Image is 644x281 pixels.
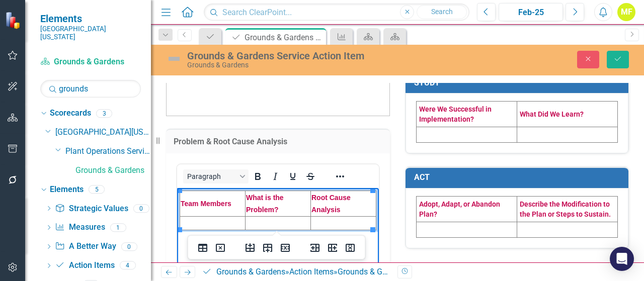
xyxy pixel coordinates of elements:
div: 1 [110,223,126,232]
div: Grounds & Gardens Service Action Item [245,31,324,44]
button: Bold [249,169,266,183]
button: Insert column after [324,241,341,255]
a: Strategic Values [55,203,128,215]
button: Delete table [212,241,229,255]
span: What Did We Learn? [520,110,584,118]
img: Not Defined [166,51,182,67]
span: Were We Successful in Implementation? [419,105,492,123]
h3: Problem & Root Cause Analysis [174,137,382,146]
small: [GEOGRAPHIC_DATA][US_STATE] [40,25,141,41]
div: Open Intercom Messenger [610,247,634,271]
a: Grounds & Gardens [75,165,151,176]
div: Grounds & Gardens Service Action Item [338,267,476,276]
button: Delete column [342,241,359,255]
div: 0 [133,204,149,213]
button: Insert column before [306,241,324,255]
div: Grounds & Gardens Service Action Item [187,50,419,61]
button: Underline [284,169,301,183]
h3: ACT [414,173,623,182]
button: Table properties [194,241,211,255]
button: Reveal or hide additional toolbar items [332,169,349,183]
span: Paragraph [187,172,236,180]
span: Elements [40,13,141,25]
a: Elements [50,184,84,196]
button: Strikethrough [302,169,319,183]
a: Plant Operations Services [65,146,151,157]
button: Block Paragraph [183,169,249,183]
a: Measures [55,222,105,233]
div: 5 [89,185,105,194]
div: » » [202,266,390,278]
a: Action Items [55,260,114,271]
span: Describe the Modification to the Plan or Steps to Sustain. [520,200,611,218]
button: Search [417,5,467,19]
div: 3 [96,109,112,118]
a: Grounds & Gardens [216,267,285,276]
span: Search [431,8,453,16]
div: Grounds & Gardens [187,61,419,69]
input: Search Below... [40,80,141,98]
div: 4 [120,261,136,270]
input: Search ClearPoint... [204,4,469,21]
button: Insert row after [259,241,276,255]
div: Feb-25 [502,7,559,19]
button: MF [617,3,635,21]
a: [GEOGRAPHIC_DATA][US_STATE] [55,127,151,138]
button: Italic [267,169,284,183]
a: Action Items [289,267,334,276]
span: Adopt, Adapt, or Abandon Plan? [419,200,500,218]
button: Feb-25 [499,3,563,21]
a: A Better Way [55,241,116,252]
h3: STUDY [414,78,623,87]
img: ClearPoint Strategy [5,12,23,29]
button: Insert row before [242,241,259,255]
div: 0 [121,242,137,251]
a: Scorecards [50,108,91,119]
a: Grounds & Gardens [40,56,141,68]
button: Delete row [277,241,294,255]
